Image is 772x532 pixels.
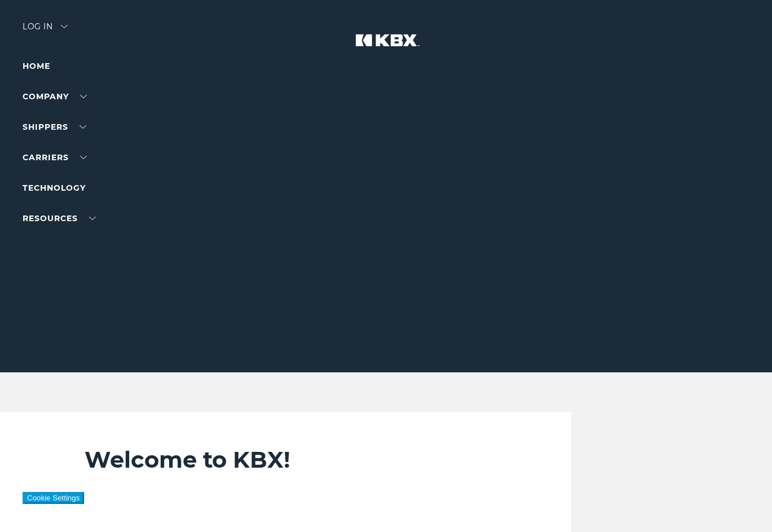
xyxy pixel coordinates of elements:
a: Carriers [23,152,87,162]
a: Company [23,91,87,102]
a: RESOURCES [23,213,96,223]
div: Log in [23,23,68,39]
button: Cookie Settings [23,492,84,504]
a: Home [23,61,50,71]
a: Technology [23,183,86,193]
a: SHIPPERS [23,122,86,132]
h2: Welcome to KBX! [85,446,501,474]
img: kbx logo [344,23,429,72]
img: arrow [61,25,68,28]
